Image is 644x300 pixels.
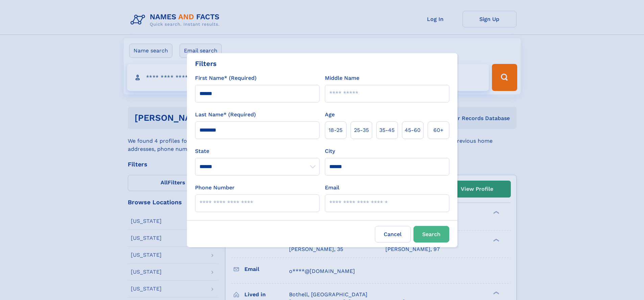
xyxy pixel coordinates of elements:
label: Middle Name [325,74,359,82]
label: Phone Number [195,184,235,192]
span: 45‑60 [405,126,421,134]
label: Age [325,111,335,119]
label: State [195,147,319,155]
div: Filters [195,59,217,69]
label: Last Name* (Required) [195,111,256,119]
span: 18‑25 [329,126,342,134]
label: Email [325,184,339,192]
span: 60+ [433,126,444,134]
label: First Name* (Required) [195,74,257,82]
span: 25‑35 [354,126,369,134]
label: Cancel [375,226,411,243]
label: City [325,147,335,155]
button: Search [413,226,449,243]
span: 35‑45 [379,126,395,134]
